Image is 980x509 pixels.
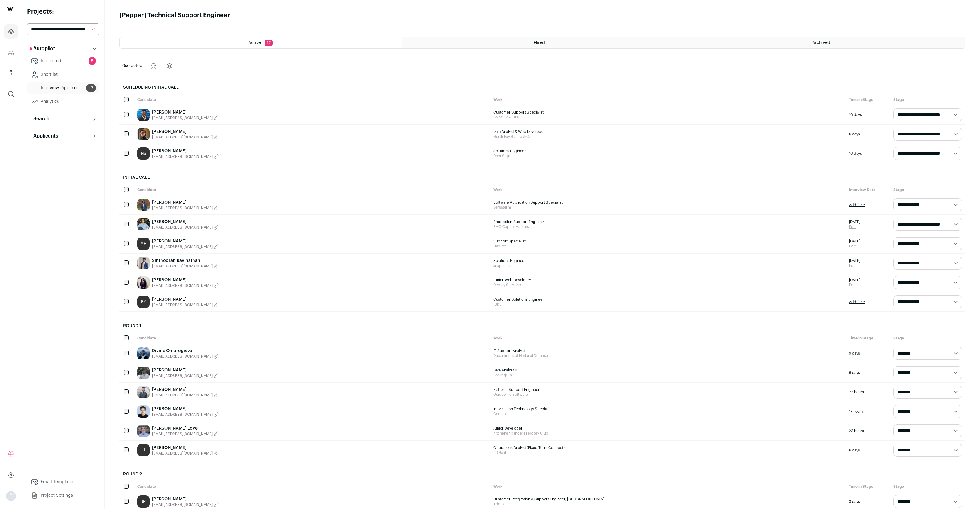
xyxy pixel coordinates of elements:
[152,393,219,398] button: [EMAIL_ADDRESS][DOMAIN_NAME]
[849,263,860,268] a: Edit
[30,115,50,122] p: Search
[27,476,99,488] a: Email Templates
[6,491,16,501] button: Open dropdown
[152,115,213,120] span: [EMAIL_ADDRESS][DOMAIN_NAME]
[137,147,150,160] a: HS
[849,258,860,263] span: [DATE]
[119,171,965,184] h2: Initial Call
[849,299,865,304] a: Add time
[137,405,150,418] img: c67dcf457b4bae90de926857248700d70fa1222da0fb9a663946051a82e0db9a.jpg
[137,425,150,437] img: 9a638fe11f2512c5e383cc5039701ae9ca2355f7866afaaf905318ea09deda64.jpg
[890,333,965,344] div: Stage
[493,244,843,249] span: CapIntel
[846,105,890,124] div: 10 days
[152,225,213,230] span: [EMAIL_ADDRESS][DOMAIN_NAME]
[152,354,213,359] span: [EMAIL_ADDRESS][DOMAIN_NAME]
[846,363,890,382] div: 6 days
[152,393,213,398] span: [EMAIL_ADDRESS][DOMAIN_NAME]
[152,431,213,436] span: [EMAIL_ADDRESS][DOMAIN_NAME]
[137,296,150,308] a: BZ
[152,303,213,307] span: [EMAIL_ADDRESS][DOMAIN_NAME]
[152,135,213,140] span: [EMAIL_ADDRESS][DOMAIN_NAME]
[152,425,219,431] a: [PERSON_NAME] Love
[846,441,890,460] div: 6 days
[493,407,843,411] span: Information Technology Specialist
[119,319,965,333] h2: Round 1
[849,202,865,207] a: Add time
[493,502,843,507] span: Irdeto
[493,239,843,244] span: Support Specialist
[86,84,96,92] span: 17
[846,184,890,195] div: Interview Date
[490,184,846,195] div: Work
[890,94,965,105] div: Stage
[493,497,843,502] span: Customer Integration & Support Engineer, [GEOGRAPHIC_DATA]
[265,40,273,46] span: 17
[846,333,890,344] div: Time in Stage
[493,149,843,154] span: Solutions Engineer
[493,134,843,139] span: North Bay Stamp & Coin
[152,129,219,135] a: [PERSON_NAME]
[152,354,219,359] button: [EMAIL_ADDRESS][DOMAIN_NAME]
[152,264,213,269] span: [EMAIL_ADDRESS][DOMAIN_NAME]
[122,64,125,68] span: 0
[152,451,219,456] button: [EMAIL_ADDRESS][DOMAIN_NAME]
[890,481,965,492] div: Stage
[152,348,219,354] a: Divine Omorogieva
[137,276,150,289] img: af4b3e9594165398799dcbec4acec0e88c5519f6eb185bdb5814e4c8f860ca79.jpg
[27,113,99,125] button: Search
[493,392,843,397] span: Guidewire Software
[493,154,843,158] span: DocuSign
[152,109,219,115] a: [PERSON_NAME]
[119,81,965,94] h2: Scheduling Initial Call
[137,386,150,398] img: b13acace784b56bff4c0b426ab5bcb4ec2ba2aea1bd4a0e45daaa25254bd1327.jpg
[152,244,213,249] span: [EMAIL_ADDRESS][DOMAIN_NAME]
[490,94,846,105] div: Work
[493,219,843,224] span: Production Support Engineer
[137,128,150,140] img: b56d921c66bd359601ead28d18e5d22458f9ae34536a262327548b851569d979.jpg
[27,42,99,55] button: Autopilot
[27,55,99,67] a: Interested5
[4,45,18,60] a: Company and ATS Settings
[812,41,830,45] span: Archived
[846,144,890,163] div: 10 days
[493,348,843,353] span: IT Support Analyst
[849,239,860,244] span: [DATE]
[146,58,161,73] button: Change stage
[152,406,219,412] a: [PERSON_NAME]
[493,387,843,392] span: Platform Support Engineer
[890,184,965,195] div: Stage
[152,154,213,159] span: [EMAIL_ADDRESS][DOMAIN_NAME]
[849,278,860,283] span: [DATE]
[493,258,843,263] span: Solutions Engineer
[152,148,219,154] a: [PERSON_NAME]
[137,257,150,269] img: fa95aca32fc0ae0abf9aaf48340d1971efd3fcb152f496778cb86192ca244752.jpg
[152,238,219,244] a: [PERSON_NAME]
[134,481,490,492] div: Candidate
[27,95,99,108] a: Analytics
[493,368,843,373] span: Data Analyst II
[137,495,150,508] a: JR
[493,129,843,134] span: Data Analyst & Web Developer
[493,297,843,302] span: Customer Solutions Engineer
[4,24,18,39] a: Projects
[152,496,219,502] a: [PERSON_NAME]
[493,373,843,378] span: Pocketpills
[248,41,261,45] span: Active
[152,296,219,303] a: [PERSON_NAME]
[846,421,890,440] div: 23 hours
[493,263,843,268] span: snapsmile
[846,125,890,144] div: 6 days
[402,37,683,48] a: Hired
[152,199,219,206] a: [PERSON_NAME]
[137,218,150,230] img: f5c562ada07900bbfba070095802eb14de938c648a39f2768e216d6d9b7872c1.jpg
[152,431,219,436] button: [EMAIL_ADDRESS][DOMAIN_NAME]
[493,450,843,455] span: TD Bank
[152,244,219,249] button: [EMAIL_ADDRESS][DOMAIN_NAME]
[137,109,150,121] img: 1e47d053bfa66a875b05c813c31ed26eb95396ae734f7f3e982b3c4a1b1a13d3.jpg
[152,283,219,288] button: [EMAIL_ADDRESS][DOMAIN_NAME]
[7,7,14,11] img: wellfound-shorthand-0d5821cbd27db2630d0214b213865d53afaa358527fdda9d0ea32b1df1b89c2c.svg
